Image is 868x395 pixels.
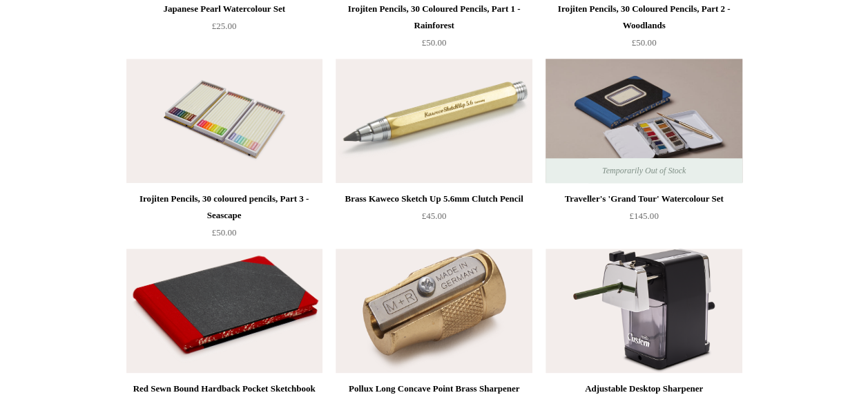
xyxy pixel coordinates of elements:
div: Irojiten Pencils, 30 Coloured Pencils, Part 1 - Rainforest [339,1,528,34]
span: £50.00 [422,37,447,48]
div: Irojiten Pencils, 30 coloured pencils, Part 3 - Seascape [130,191,319,224]
img: Traveller's 'Grand Tour' Watercolour Set [546,59,742,183]
a: Brass Kaweco Sketch Up 5.6mm Clutch Pencil £45.00 [336,191,532,247]
div: Brass Kaweco Sketch Up 5.6mm Clutch Pencil [339,191,528,207]
img: Irojiten Pencils, 30 coloured pencils, Part 3 - Seascape [126,59,322,183]
div: Irojiten Pencils, 30 Coloured Pencils, Part 2 - Woodlands [549,1,738,34]
a: Irojiten Pencils, 30 Coloured Pencils, Part 1 - Rainforest £50.00 [336,1,532,57]
a: Adjustable Desktop Sharpener Adjustable Desktop Sharpener [546,249,742,373]
img: Red Sewn Bound Hardback Pocket Sketchbook [126,249,322,373]
a: Red Sewn Bound Hardback Pocket Sketchbook Red Sewn Bound Hardback Pocket Sketchbook [126,249,322,373]
span: £50.00 [632,37,657,48]
span: £145.00 [629,211,658,221]
div: Japanese Pearl Watercolour Set [130,1,319,17]
img: Brass Kaweco Sketch Up 5.6mm Clutch Pencil [336,59,532,183]
span: Temporarily Out of Stock [588,158,700,183]
img: Pollux Long Concave Point Brass Sharpener [336,249,532,373]
a: Traveller's 'Grand Tour' Watercolour Set £145.00 [546,191,742,247]
a: Irojiten Pencils, 30 Coloured Pencils, Part 2 - Woodlands £50.00 [546,1,742,57]
div: Traveller's 'Grand Tour' Watercolour Set [549,191,738,207]
span: £25.00 [212,21,237,31]
a: Irojiten Pencils, 30 coloured pencils, Part 3 - Seascape Irojiten Pencils, 30 coloured pencils, P... [126,59,322,183]
a: Irojiten Pencils, 30 coloured pencils, Part 3 - Seascape £50.00 [126,191,322,247]
a: Brass Kaweco Sketch Up 5.6mm Clutch Pencil Brass Kaweco Sketch Up 5.6mm Clutch Pencil [336,59,532,183]
a: Pollux Long Concave Point Brass Sharpener Pollux Long Concave Point Brass Sharpener [336,249,532,373]
a: Traveller's 'Grand Tour' Watercolour Set Traveller's 'Grand Tour' Watercolour Set Temporarily Out... [546,59,742,183]
span: £50.00 [212,227,237,238]
a: Japanese Pearl Watercolour Set £25.00 [126,1,322,57]
span: £45.00 [422,211,447,221]
img: Adjustable Desktop Sharpener [546,249,742,373]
